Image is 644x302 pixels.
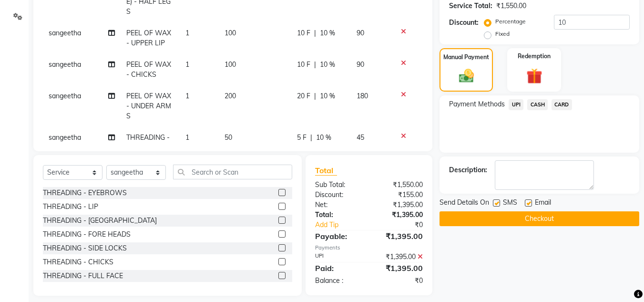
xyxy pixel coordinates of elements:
span: 10 % [320,28,335,38]
div: THREADING - EYEBROWS [43,188,127,198]
span: 10 % [320,91,335,101]
div: Discount: [308,190,369,200]
div: THREADING - FULL FACE [43,271,123,281]
span: 200 [225,92,236,100]
div: ₹1,550.00 [369,180,430,190]
span: PEEL OF WAX - UPPER LIP [126,29,171,47]
a: Add Tip [308,220,379,230]
div: THREADING - CHICKS [43,257,113,267]
span: | [314,60,316,70]
span: CASH [527,99,548,110]
div: Service Total: [449,1,492,11]
span: Total [315,166,337,176]
span: SMS [503,198,517,209]
span: sangeetha [49,133,81,142]
span: Send Details On [440,198,489,209]
div: THREADING - LIP [43,202,98,212]
span: 100 [225,60,236,69]
span: sangeetha [49,60,81,69]
div: Sub Total: [308,180,369,190]
div: Description: [449,165,487,175]
button: Checkout [440,211,639,226]
span: Payment Methods [449,99,505,109]
span: 180 [357,92,368,100]
div: ₹155.00 [369,190,430,200]
label: Redemption [518,52,551,61]
span: | [314,91,316,101]
div: Net: [308,200,369,210]
input: Search or Scan [173,165,292,179]
span: PEEL OF WAX - UNDER ARMS [126,92,171,120]
span: sangeetha [49,29,81,37]
span: 10 F [297,60,310,70]
div: Paid: [308,262,369,274]
span: sangeetha [49,92,81,100]
div: ₹1,395.00 [369,252,430,262]
div: ₹1,550.00 [496,1,526,11]
div: Payments [315,244,423,252]
div: THREADING - [GEOGRAPHIC_DATA] [43,216,157,226]
div: UPI [308,252,369,262]
span: 50 [225,133,232,142]
span: | [314,28,316,38]
div: ₹1,395.00 [369,210,430,220]
label: Fixed [495,30,510,38]
div: ₹1,395.00 [369,262,430,274]
span: 45 [357,133,364,142]
div: ₹1,395.00 [369,230,430,242]
div: ₹0 [379,220,430,230]
div: THREADING - SIDE LOCKS [43,243,127,253]
span: | [310,133,312,143]
span: 1 [185,133,189,142]
div: Balance : [308,276,369,286]
span: UPI [509,99,523,110]
div: THREADING - FORE HEADS [43,229,131,240]
img: _gift.svg [521,66,547,86]
span: Email [535,198,551,209]
div: Total: [308,210,369,220]
span: 90 [357,60,364,69]
span: 10 % [320,60,335,70]
span: 20 F [297,91,310,101]
span: 90 [357,29,364,37]
div: Payable: [308,230,369,242]
span: CARD [552,99,572,110]
span: 100 [225,29,236,37]
span: 5 F [297,133,307,143]
span: 1 [185,60,189,69]
span: PEEL OF WAX - CHICKS [126,60,171,79]
label: Manual Payment [443,53,489,62]
span: 1 [185,92,189,100]
div: ₹1,395.00 [369,200,430,210]
div: Discount: [449,18,479,28]
label: Percentage [495,17,526,26]
span: THREADING - EYEBROWS [126,133,170,152]
span: 10 % [316,133,331,143]
span: 1 [185,29,189,37]
img: _cash.svg [454,67,479,84]
span: 10 F [297,28,310,38]
div: ₹0 [369,276,430,286]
